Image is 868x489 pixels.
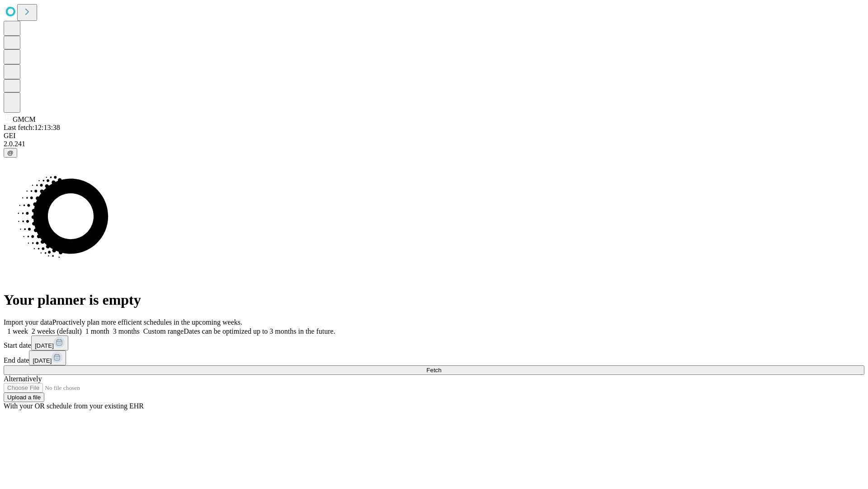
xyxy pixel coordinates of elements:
[33,357,52,364] span: [DATE]
[31,336,68,350] button: [DATE]
[4,124,60,131] span: Last fetch: 12:13:38
[143,327,184,335] span: Custom range
[35,342,54,349] span: [DATE]
[426,367,441,374] span: Fetch
[4,365,864,375] button: Fetch
[4,132,864,140] div: GEI
[13,115,36,123] span: GMCM
[4,140,864,148] div: 2.0.241
[4,375,42,383] span: Alternatively
[4,402,144,410] span: With your OR schedule from your existing EHR
[52,318,242,326] span: Proactively plan more efficient schedules in the upcoming weeks.
[85,327,109,335] span: 1 month
[4,292,864,308] h1: Your planner is empty
[4,393,44,402] button: Upload a file
[184,327,335,335] span: Dates can be optimized up to 3 months in the future.
[7,149,14,156] span: @
[113,327,140,335] span: 3 months
[4,318,52,326] span: Import your data
[7,327,28,335] span: 1 week
[4,336,864,350] div: Start date
[29,350,66,365] button: [DATE]
[32,327,82,335] span: 2 weeks (default)
[4,350,864,365] div: End date
[4,148,17,158] button: @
